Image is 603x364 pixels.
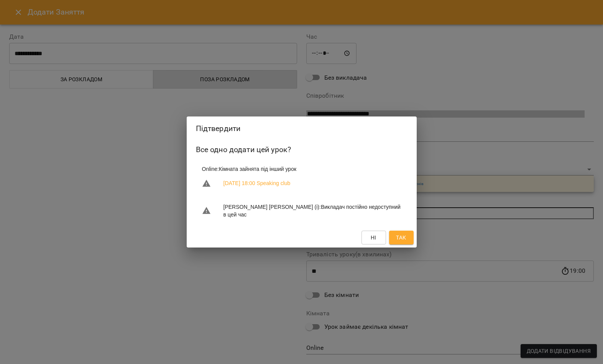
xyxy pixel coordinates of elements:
[396,233,406,242] span: Так
[196,144,407,156] h6: Все одно додати цей урок?
[371,233,376,242] span: Ні
[196,123,407,134] h2: Підтвердити
[361,231,386,244] button: Ні
[223,179,291,187] a: [DATE] 18:00 Speaking club
[196,162,407,176] li: Online : Кімната зайнята під інший урок
[389,231,414,244] button: Так
[196,200,407,221] li: [PERSON_NAME] [PERSON_NAME] (і) : Викладач постійно недоступний в цей час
